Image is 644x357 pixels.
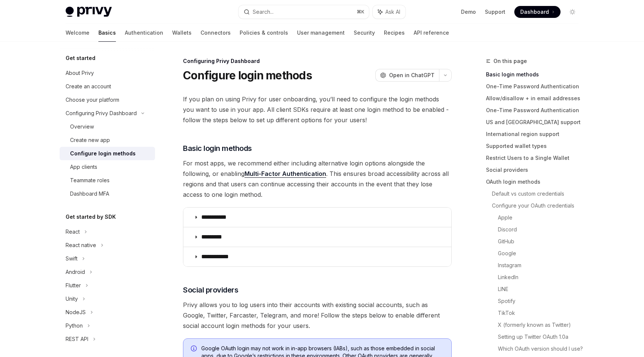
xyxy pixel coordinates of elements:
div: Configuring Privy Dashboard [183,57,452,65]
a: Recipes [384,24,405,42]
a: Authentication [125,24,163,42]
a: Overview [60,120,155,133]
div: Python [66,321,83,330]
a: Multi-Factor Authentication [244,170,326,178]
span: Open in ChatGPT [389,72,435,79]
button: Open in ChatGPT [375,69,439,82]
div: About Privy [66,69,94,78]
a: LinkedIn [498,271,584,283]
h5: Get started [66,54,95,63]
span: On this page [493,57,527,66]
a: One-Time Password Authentication [486,104,584,116]
div: Teammate roles [70,176,110,185]
a: One-Time Password Authentication [486,80,584,92]
div: Android [66,268,85,277]
div: Search... [253,7,274,16]
a: LINE [498,283,584,295]
a: Dashboard [514,6,561,18]
h1: Configure login methods [183,69,312,82]
a: Configure login methods [60,147,155,160]
a: Policies & controls [240,24,288,42]
div: Create an account [66,82,111,91]
div: REST API [66,335,88,344]
span: Ask AI [385,8,400,16]
div: React [66,227,80,236]
a: Dashboard MFA [60,187,155,200]
img: light logo [66,7,112,17]
a: OAuth login methods [486,176,584,188]
div: App clients [70,162,97,171]
a: API reference [414,24,449,42]
a: TikTok [498,307,584,319]
a: Restrict Users to a Single Wallet [486,152,584,164]
a: Create new app [60,133,155,147]
div: Flutter [66,281,81,290]
a: Basics [98,24,116,42]
a: Discord [498,224,584,236]
a: Social providers [486,164,584,176]
a: Support [485,8,505,16]
a: Supported wallet types [486,140,584,152]
button: Toggle dark mode [566,6,578,18]
div: NodeJS [66,308,86,317]
div: React native [66,241,96,250]
div: Choose your platform [66,95,119,104]
h5: Get started by SDK [66,212,116,221]
span: If you plan on using Privy for user onboarding, you’ll need to configure the login methods you wa... [183,94,452,125]
a: Apple [498,212,584,224]
span: Privy allows you to log users into their accounts with existing social accounts, such as Google, ... [183,300,452,331]
span: For most apps, we recommend either including alternative login options alongside the following, o... [183,158,452,200]
div: Swift [66,254,78,263]
a: Choose your platform [60,93,155,107]
div: Overview [70,122,94,131]
div: Configuring Privy Dashboard [66,109,137,118]
a: Wallets [172,24,192,42]
button: Search...⌘K [239,5,369,19]
a: Instagram [498,259,584,271]
a: App clients [60,160,155,174]
span: Basic login methods [183,143,252,154]
a: Google [498,247,584,259]
a: GitHub [498,236,584,247]
a: Setting up Twitter OAuth 1.0a [498,331,584,343]
a: Which OAuth version should I use? [498,343,584,355]
a: Security [354,24,375,42]
a: User management [297,24,345,42]
a: International region support [486,128,584,140]
div: Create new app [70,136,110,145]
a: Teammate roles [60,174,155,187]
button: Ask AI [373,5,405,19]
div: Configure login methods [70,149,136,158]
a: About Privy [60,66,155,80]
div: Unity [66,294,78,303]
span: Social providers [183,285,238,295]
a: Connectors [201,24,231,42]
svg: Info [191,345,198,353]
a: Welcome [66,24,89,42]
a: Demo [461,8,476,16]
a: X (formerly known as Twitter) [498,319,584,331]
a: Allow/disallow + in email addresses [486,92,584,104]
div: Dashboard MFA [70,189,109,198]
span: Dashboard [520,8,549,16]
a: US and [GEOGRAPHIC_DATA] support [486,116,584,128]
a: Default vs custom credentials [492,188,584,200]
a: Create an account [60,80,155,93]
a: Basic login methods [486,69,584,80]
a: Spotify [498,295,584,307]
span: ⌘ K [357,9,364,15]
a: Configure your OAuth credentials [492,200,584,212]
